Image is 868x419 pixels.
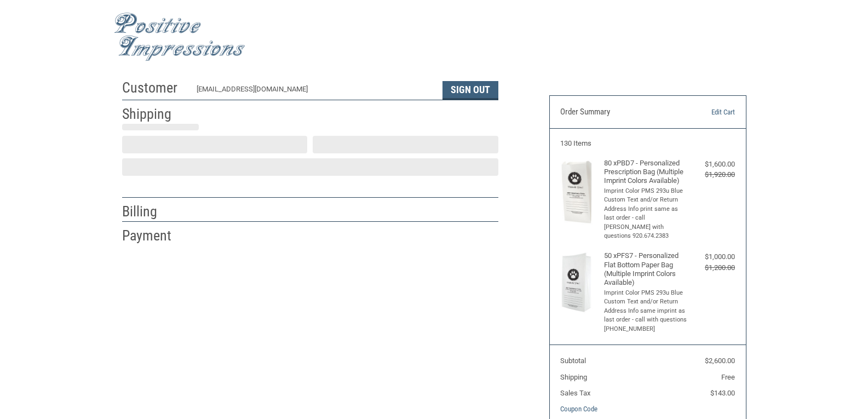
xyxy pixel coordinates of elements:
a: Coupon Code [560,405,597,413]
div: [EMAIL_ADDRESS][DOMAIN_NAME] [197,84,432,100]
img: Positive Impressions [114,13,245,61]
span: $2,600.00 [705,357,735,365]
button: Sign Out [442,81,498,100]
li: Custom Text and/or Return Address Info same imprint as last order - call with questions [PHONE_NU... [604,297,689,334]
span: Free [721,373,735,381]
span: $143.00 [710,389,735,397]
li: Imprint Color PMS 293u Blue [604,289,689,298]
div: $1,000.00 [691,251,735,262]
span: Subtotal [560,357,586,365]
div: $1,600.00 [691,159,735,170]
li: Custom Text and/or Return Address Info print same as last order - call [PERSON_NAME] with questio... [604,196,689,241]
h2: Shipping [122,105,186,123]
h4: 50 x PFS7 - Personalized Flat Bottom Paper Bag (Multiple Imprint Colors Available) [604,251,689,287]
h3: Order Summary [560,107,679,118]
h3: 130 Items [560,139,735,148]
h2: Payment [122,227,186,245]
span: Shipping [560,373,587,381]
li: Imprint Color PMS 293u Blue [604,187,689,196]
div: $1,200.00 [691,262,735,273]
h4: 80 x PBD7 - Personalized Prescription Bag (Multiple Imprint Colors Available) [604,159,689,186]
h2: Customer [122,79,186,97]
span: Sales Tax [560,389,590,397]
h2: Billing [122,203,186,221]
a: Edit Cart [679,107,735,118]
div: $1,920.00 [691,169,735,180]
